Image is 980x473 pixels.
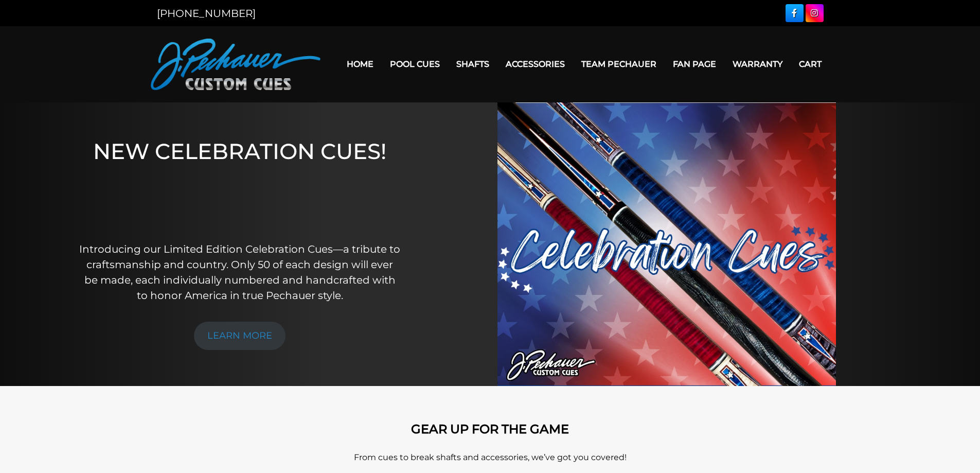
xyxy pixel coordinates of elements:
[338,51,382,77] a: Home
[448,51,497,77] a: Shafts
[197,451,783,464] p: From cues to break shafts and accessories, we’ve got you covered!
[497,51,573,77] a: Accessories
[151,39,320,90] img: Pechauer Custom Cues
[79,241,401,303] p: Introducing our Limited Edition Celebration Cues—a tribute to craftsmanship and country. Only 50 ...
[665,51,724,77] a: Fan Page
[724,51,791,77] a: Warranty
[411,422,569,436] strong: GEAR UP FOR THE GAME
[791,51,830,77] a: Cart
[573,51,665,77] a: Team Pechauer
[157,7,256,20] a: [PHONE_NUMBER]
[382,51,448,77] a: Pool Cues
[194,322,286,350] a: LEARN MORE
[79,138,401,227] h1: NEW CELEBRATION CUES!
